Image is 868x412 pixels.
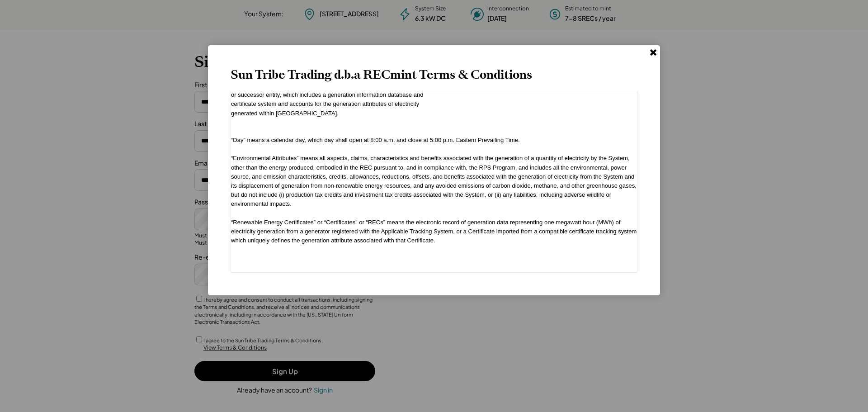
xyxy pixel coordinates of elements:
font: “Renewable Energy Certificates” or “Certificates” or “RECs” means the electronic record of genera... [231,219,638,244]
font: certificate system and accounts for the generation attributes of electricity [231,100,419,107]
h4: Sun Tribe Trading d.b.a RECmint Terms & Conditions [231,68,637,83]
font: generated within [GEOGRAPHIC_DATA]. [231,110,339,117]
font: or successor entity, which includes a generation information database and [231,91,423,98]
font: “Environmental Attributes” means all aspects, claims, characteristics and benefits associated wit... [231,155,638,207]
font: “Day” means a calendar day, which day shall open at 8:00 a.m. and close at 5:00 p.m. Eastern Prev... [231,137,520,143]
